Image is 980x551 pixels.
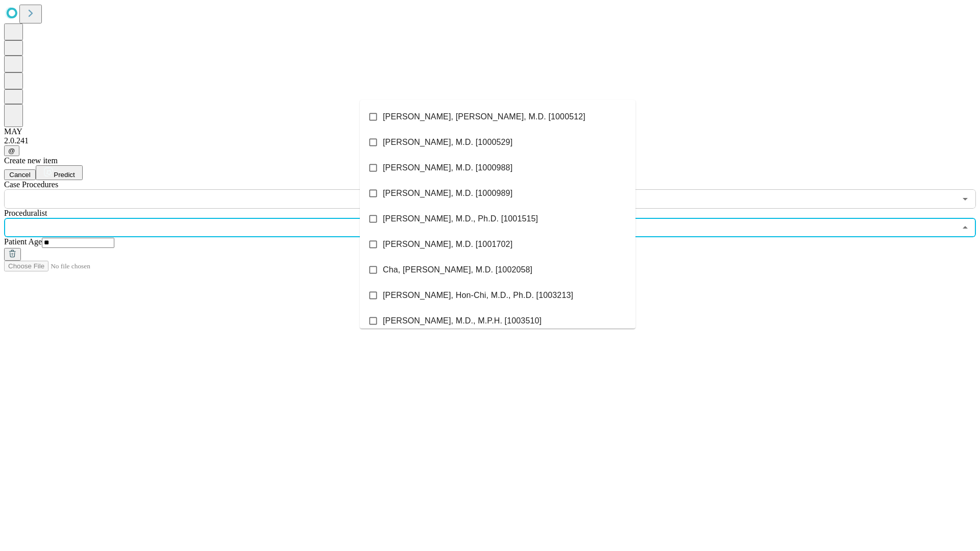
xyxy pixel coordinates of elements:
[4,136,976,145] div: 2.0.241
[383,136,512,148] span: [PERSON_NAME], M.D. [1000529]
[383,289,573,302] span: [PERSON_NAME], Hon-Chi, M.D., Ph.D. [1003213]
[383,264,532,276] span: Cha, [PERSON_NAME], M.D. [1002058]
[4,180,58,189] span: Scheduled Procedure
[383,111,585,123] span: [PERSON_NAME], [PERSON_NAME], M.D. [1000512]
[958,192,972,206] button: Open
[958,220,972,235] button: Close
[8,147,15,155] span: @
[383,315,542,327] span: [PERSON_NAME], M.D., M.P.H. [1003510]
[383,187,512,199] span: [PERSON_NAME], M.D. [1000989]
[383,162,512,174] span: [PERSON_NAME], M.D. [1000988]
[383,213,538,225] span: [PERSON_NAME], M.D., Ph.D. [1001515]
[54,171,75,179] span: Predict
[383,238,512,251] span: [PERSON_NAME], M.D. [1001702]
[36,165,83,180] button: Predict
[4,237,42,246] span: Patient Age
[4,145,19,156] button: @
[4,127,976,136] div: MAY
[4,156,58,165] span: Create new item
[4,169,36,180] button: Cancel
[4,209,47,217] span: Proceduralist
[9,171,31,179] span: Cancel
